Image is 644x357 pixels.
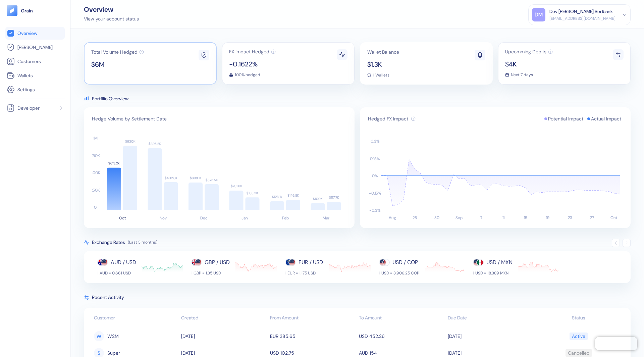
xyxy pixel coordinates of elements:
[247,191,258,195] text: $183.3K
[206,178,218,182] text: $373.5K
[379,270,419,276] div: 1 USD = 3,906.25 COP
[17,44,53,51] span: [PERSON_NAME]
[92,294,124,301] span: Recent Activity
[94,331,104,341] div: W
[7,71,63,80] a: Wallets
[92,115,167,122] span: Hedge Volume by Settlement Date
[200,215,208,221] text: Dec
[94,205,97,210] text: 0
[434,215,439,220] text: 30
[107,330,119,342] span: W2M
[191,270,230,276] div: 1 GBP = 1.35 USD
[93,136,98,141] text: 1M
[368,115,408,122] span: Hedged FX Impact
[160,215,167,221] text: Nov
[285,270,323,276] div: 1 EUR = 1.175 USD
[179,328,268,345] td: [DATE]
[119,215,126,221] text: Oct
[357,328,446,345] td: USD 452.26
[91,312,179,325] th: Customer
[7,29,63,37] a: Overview
[91,50,138,54] span: Total Volume Hedged
[369,208,381,213] text: -0.3 %
[549,15,615,21] div: [EMAIL_ADDRESS][DOMAIN_NAME]
[591,115,621,122] span: Actual Impact
[299,258,323,266] div: EUR / USD
[190,176,202,180] text: $398.1K
[537,314,621,321] div: Status
[329,195,339,200] text: $117.7K
[149,142,161,146] text: $895.2K
[532,8,545,21] div: DM
[235,73,260,77] span: 100% hedged
[524,215,527,220] text: 15
[505,61,553,67] span: $4K
[125,139,136,144] text: $930K
[480,215,482,220] text: 7
[486,258,513,266] div: USD / MXN
[91,61,144,68] span: $6M
[610,215,618,220] text: Oct
[546,215,549,220] text: 19
[502,215,504,220] text: 11
[7,86,63,94] a: Settings
[413,215,417,220] text: 26
[179,312,268,325] th: Created
[205,258,230,266] div: GBP / USD
[17,105,40,111] span: Developer
[313,197,323,201] text: $100K
[373,73,389,77] span: 1 Wallets
[268,312,357,325] th: From Amount
[17,30,37,37] span: Overview
[229,61,276,67] span: -0.1622%
[165,176,177,180] text: $402.8K
[92,239,125,246] span: Exchange Rates
[323,215,329,221] text: Mar
[370,156,380,161] text: 0.15 %
[548,115,583,122] span: Potential Impact
[90,170,100,175] text: 500K
[91,153,100,158] text: 750K
[272,195,282,199] text: $128.1K
[367,61,399,68] span: $1.3K
[389,215,396,220] text: Aug
[595,337,637,350] iframe: Chatra live chat
[282,215,289,221] text: Feb
[241,215,248,221] text: Jan
[17,58,41,65] span: Customers
[367,50,399,54] span: Wallet Balance
[572,330,585,342] div: Active
[17,72,33,79] span: Wallets
[7,5,17,16] img: logo-tablet-V2.svg
[369,191,381,196] text: -0.15 %
[97,270,136,276] div: 1 AUD = 0.661 USD
[392,258,418,266] div: USD / COP
[231,184,242,188] text: $281.6K
[455,215,463,220] text: Sep
[473,270,513,276] div: 1 USD = 18.389 MXN
[590,215,594,220] text: 27
[108,161,120,165] text: $613.2K
[357,312,446,325] th: To Amount
[568,215,572,220] text: 23
[17,86,35,93] span: Settings
[511,73,533,77] span: Next 7 days
[371,139,380,144] text: 0.3 %
[505,49,546,54] span: Upcomming Debits
[7,57,63,65] a: Customers
[268,328,357,345] td: EUR 385.65
[372,173,378,178] text: 0 %
[7,43,63,51] a: [PERSON_NAME]
[229,49,269,54] span: FX Impact Hedged
[128,240,157,245] span: (Last 3 months)
[21,8,33,13] img: logo
[84,6,139,13] div: Overview
[446,328,535,345] td: [DATE]
[84,15,139,22] div: View your account status
[446,312,535,325] th: Due Date
[111,258,136,266] div: AUD / USD
[91,188,100,193] text: 250K
[287,193,299,198] text: $146.8K
[549,8,613,15] div: Dev [PERSON_NAME] Bedbank
[92,95,128,102] span: Portfilio Overview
